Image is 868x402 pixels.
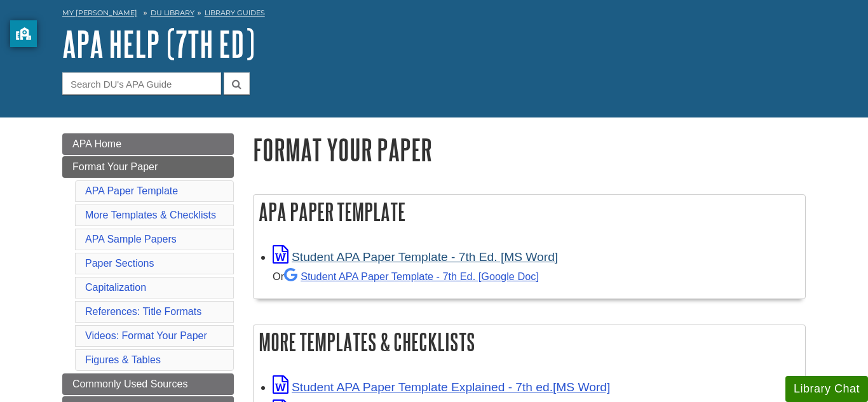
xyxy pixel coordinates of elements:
[254,195,805,229] h2: APA Paper Template
[85,258,154,269] a: Paper Sections
[62,8,137,18] a: My [PERSON_NAME]
[151,8,194,17] a: DU Library
[62,4,806,25] nav: breadcrumb
[62,24,255,64] a: APA Help (7th Ed)
[72,161,158,172] span: Format Your Paper
[273,271,539,282] small: Or
[254,325,805,359] h2: More Templates & Checklists
[10,20,37,47] button: privacy banner
[205,8,265,17] a: Library Guides
[85,210,216,220] a: More Templates & Checklists
[62,133,234,155] a: APA Home
[273,380,610,394] a: Link opens in new window
[72,138,121,149] span: APA Home
[85,354,161,365] a: Figures & Tables
[85,282,146,293] a: Capitalization
[273,250,558,264] a: Link opens in new window
[284,271,539,282] a: Student APA Paper Template - 7th Ed. [Google Doc]
[785,376,868,402] button: Library Chat
[62,373,234,395] a: Commonly Used Sources
[85,306,201,317] a: References: Title Formats
[85,330,207,341] a: Videos: Format Your Paper
[62,156,234,178] a: Format Your Paper
[253,133,806,166] h1: Format Your Paper
[85,185,178,196] a: APA Paper Template
[62,72,221,95] input: Search DU's APA Guide
[72,379,187,389] span: Commonly Used Sources
[85,234,177,245] a: APA Sample Papers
